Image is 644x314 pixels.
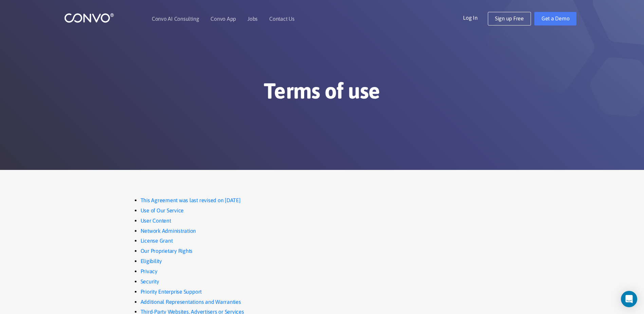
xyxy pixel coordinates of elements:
a: Jobs [247,16,258,21]
a: Privacy [141,266,158,277]
a: Security [141,277,159,287]
a: Log In [463,12,488,23]
a: User Content [141,216,171,226]
a: Eligibility [141,256,162,266]
div: Open Intercom Messenger [621,291,637,307]
a: Our Proprietary Rights [141,246,193,256]
img: logo_1.png [64,13,114,23]
a: License Grant [141,236,173,246]
a: Sign up Free [488,12,531,25]
a: Priority Enterprise Support [141,287,202,297]
a: This Agreement was last revised on [DATE] [141,195,241,206]
a: Additional Representations and Warranties [141,297,241,307]
a: Use of Our Service [141,206,184,216]
a: Convo App [210,16,236,21]
a: Network Administration [141,226,196,236]
a: Convo AI Consulting [152,16,199,21]
a: Get a Demo [534,12,577,25]
a: Contact Us [269,16,295,21]
h1: Terms of use [134,78,511,109]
